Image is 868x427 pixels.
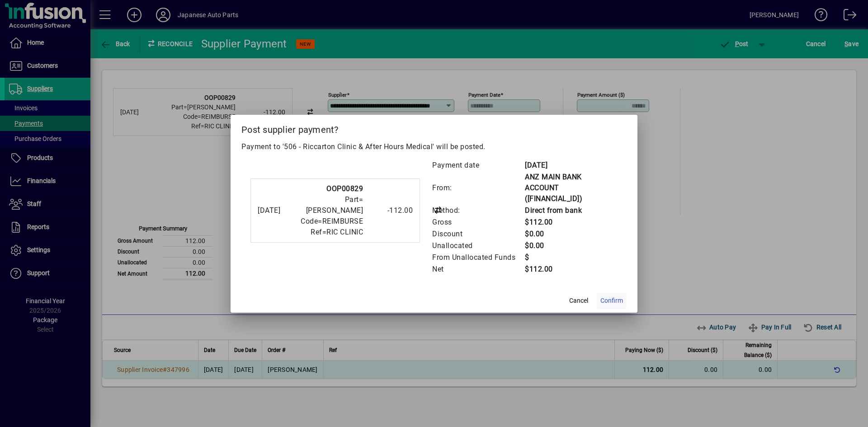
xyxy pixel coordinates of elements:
td: Discount [432,228,524,240]
td: $112.00 [524,263,618,275]
td: From: [432,171,524,205]
td: [DATE] [524,160,618,171]
td: Payment date [432,160,524,171]
td: Net [432,263,524,275]
td: Gross [432,216,524,228]
td: Direct from bank [524,205,618,216]
td: $0.00 [524,228,618,240]
td: ANZ MAIN BANK ACCOUNT ([FINANCIAL_ID]) [524,171,618,205]
p: Payment to '506 - Riccarton Clinic & After Hours Medical' will be posted. [241,141,627,152]
strong: OOP00829 [326,184,363,193]
span: Part=[PERSON_NAME] Code=REIMBURSE Ref=RIC CLINIC [301,195,363,236]
span: Cancel [569,296,588,305]
span: Confirm [600,296,623,305]
td: $112.00 [524,216,618,228]
td: Unallocated [432,240,524,252]
td: $ [524,252,618,263]
td: $0.00 [524,240,618,252]
h2: Post supplier payment? [231,115,637,141]
div: -112.00 [368,205,413,216]
td: From Unallocated Funds [432,252,524,263]
button: Cancel [564,293,593,309]
button: Confirm [597,293,627,309]
div: [DATE] [258,205,284,216]
td: Method: [432,205,524,216]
